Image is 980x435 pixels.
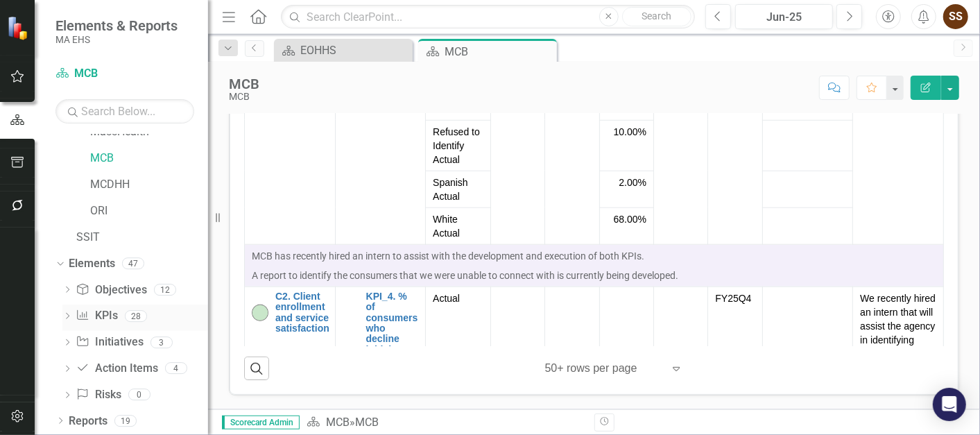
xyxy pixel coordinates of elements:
[433,176,483,203] span: Spanish Actual
[125,310,147,322] div: 28
[154,284,176,296] div: 12
[614,125,646,139] span: 10.00%
[619,176,646,189] span: 2.00%
[76,308,117,324] a: KPIs
[114,415,137,427] div: 19
[76,387,121,403] a: Risks
[943,4,968,29] button: SS
[252,305,268,321] img: On-track
[90,203,208,219] a: ORI
[307,415,584,431] div: »
[55,17,178,34] span: Elements & Reports
[122,257,144,269] div: 47
[445,43,553,60] div: MCB
[7,16,31,40] img: ClearPoint Strategy
[55,34,178,45] small: MA EHS
[715,291,755,305] div: FY25Q4
[55,66,194,82] a: MCB
[252,266,936,282] p: A report to identify the consumers that we were unable to connect with is currently being developed.
[433,212,483,240] span: White Actual
[229,92,259,102] div: MCB
[76,230,208,246] a: SSIT
[252,249,936,266] p: MCB has recently hired an intern to assist with the development and execution of both KPIs.
[55,99,194,123] input: Search Below...
[599,120,653,171] td: Double-Click to Edit
[151,336,173,348] div: 3
[90,177,208,193] a: MCDHH
[76,334,143,350] a: Initiatives
[426,120,491,171] td: Double-Click to Edit
[229,76,259,92] div: MCB
[69,256,115,272] a: Elements
[642,10,671,22] span: Search
[165,363,187,375] div: 4
[222,416,300,429] span: Scorecard Admin
[90,151,208,167] a: MCB
[275,291,329,334] a: C2. Client enrollment and service satisfaction
[76,282,146,298] a: Objectives
[300,42,409,59] div: EOHHS
[426,171,491,207] td: Double-Click to Edit
[599,207,653,244] td: Double-Click to Edit
[933,388,966,421] div: Open Intercom Messenger
[281,5,695,29] input: Search ClearPoint...
[433,291,483,305] span: Actual
[740,9,828,26] div: Jun-25
[245,244,944,287] td: Double-Click to Edit
[433,125,483,167] span: Refused to Identify Actual
[128,389,151,401] div: 0
[735,4,833,29] button: Jun-25
[355,416,379,429] div: MCB
[614,212,646,226] span: 68.00%
[277,42,409,59] a: EOHHS
[622,7,691,26] button: Search
[599,171,653,207] td: Double-Click to Edit
[426,207,491,244] td: Double-Click to Edit
[326,416,350,429] a: MCB
[69,413,108,429] a: Reports
[76,361,157,377] a: Action Items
